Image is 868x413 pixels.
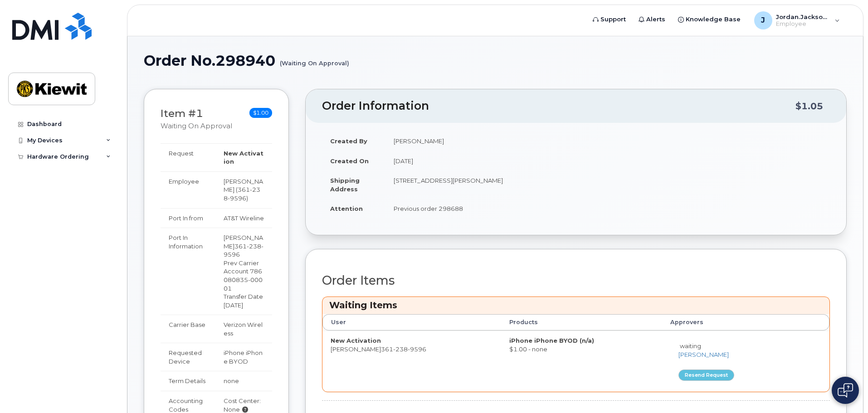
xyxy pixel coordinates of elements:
td: [PERSON_NAME] Prev Carrier Account 786080835-00001 Transfer Date [DATE] [215,228,272,315]
td: Requested Device [161,343,215,371]
a: [PERSON_NAME] [678,351,729,358]
span: 9596 [228,194,246,202]
strong: New Activation [331,337,381,344]
small: Waiting On Approval [161,122,232,130]
button: Resend request [678,369,734,381]
div: $1.05 [795,97,823,115]
h1: Order No.298940 [144,53,847,68]
td: AT&T Wireline [215,208,272,228]
td: Employee [161,171,215,208]
td: Port In from [161,208,215,228]
td: none [215,371,272,391]
span: waiting [680,342,701,350]
td: $1.00 - none [501,330,662,392]
td: [PERSON_NAME] [385,131,830,151]
th: Products [501,314,662,330]
strong: Created By [330,137,367,145]
h2: Order Items [322,274,830,287]
td: Previous order 298688 [385,199,830,219]
td: Carrier Base [161,315,215,343]
td: Verizon Wireless [215,315,272,343]
td: Term Details [161,371,215,391]
span: 9596 [408,345,426,353]
strong: Created On [330,157,369,165]
h2: Order Information [322,100,795,112]
span: 361 [224,243,263,258]
td: iPhone iPhone BYOD [215,343,272,371]
strong: New Activation [224,150,263,165]
span: 238 [393,345,408,353]
td: Request [161,143,215,171]
span: 361 [381,345,426,353]
strong: Shipping Address [330,177,360,193]
td: [STREET_ADDRESS][PERSON_NAME] [385,170,830,199]
span: $1.00 [249,108,272,118]
h3: Waiting Items [329,299,823,311]
td: Port In Information [161,228,215,315]
th: User [322,314,501,330]
img: Open chat [838,383,853,398]
span: 361 [224,186,260,202]
th: Approvers [662,314,803,330]
span: 238 [247,243,261,250]
td: [PERSON_NAME] [322,330,501,392]
strong: Attention [330,205,363,212]
td: [DATE] [385,151,830,171]
small: (Waiting On Approval) [280,53,349,67]
td: [PERSON_NAME] ( ) [215,171,272,208]
strong: iPhone iPhone BYOD (n/a) [509,337,594,344]
h3: Item #1 [161,108,232,131]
